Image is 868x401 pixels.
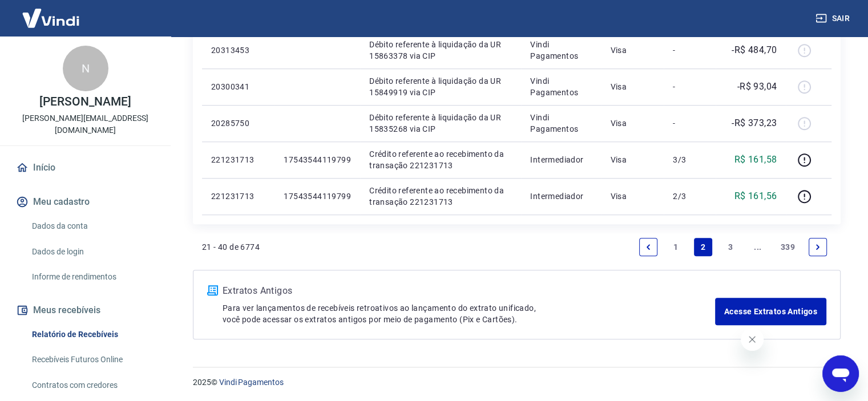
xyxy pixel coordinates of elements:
a: Page 1 [667,238,685,256]
p: - [673,44,706,56]
iframe: Botão para abrir a janela de mensagens [822,355,859,392]
p: 3/3 [673,154,706,165]
p: 20313453 [211,44,265,56]
a: Page 2 is your current page [694,238,712,256]
p: -R$ 93,04 [737,80,777,94]
button: Sair [813,8,854,29]
p: Intermediador [530,191,592,202]
p: 221231713 [211,154,265,165]
img: Vindi [14,1,88,35]
p: [PERSON_NAME][EMAIL_ADDRESS][DOMAIN_NAME] [9,112,162,136]
a: Vindi Pagamentos [219,378,284,387]
p: Para ver lançamentos de recebíveis retroativos ao lançamento do extrato unificado, você pode aces... [223,302,715,325]
p: -R$ 484,70 [732,43,777,57]
a: Relatório de Recebíveis [27,323,157,346]
p: Vindi Pagamentos [530,112,592,135]
a: Page 339 [776,238,800,256]
p: -R$ 373,23 [732,116,777,130]
a: Recebíveis Futuros Online [27,348,157,371]
button: Meus recebíveis [14,298,157,323]
p: Extratos Antigos [223,284,715,298]
span: Olá! Precisa de ajuda? [7,8,96,17]
a: Início [14,155,157,180]
p: 221231713 [211,191,265,202]
p: Visa [611,154,655,165]
p: Intermediador [530,154,592,165]
a: Dados de login [27,240,157,264]
p: Visa [611,44,655,56]
p: 2025 © [193,376,841,388]
a: Page 3 [721,238,740,256]
p: 17543544119799 [284,154,351,165]
p: 20285750 [211,118,265,129]
p: Crédito referente ao recebimento da transação 221231713 [369,185,512,208]
p: 20300341 [211,81,265,92]
p: R$ 161,58 [734,153,777,167]
p: 2/3 [673,191,706,202]
p: Visa [611,118,655,129]
div: N [63,46,108,91]
a: Dados da conta [27,214,157,238]
p: 17543544119799 [284,191,351,202]
p: Débito referente à liquidação da UR 15835268 via CIP [369,112,512,135]
a: Contratos com credores [27,374,157,397]
p: [PERSON_NAME] [39,96,131,108]
a: Acesse Extratos Antigos [715,298,826,325]
p: - [673,118,706,129]
a: Next page [809,238,827,256]
p: Vindi Pagamentos [530,75,592,98]
iframe: Fechar mensagem [741,328,764,351]
button: Meu cadastro [14,189,157,214]
a: Jump forward [749,238,767,256]
a: Informe de rendimentos [27,265,157,289]
ul: Pagination [635,233,831,261]
p: - [673,81,706,92]
p: 21 - 40 de 6774 [202,241,260,253]
img: ícone [207,285,218,295]
p: Vindi Pagamentos [530,39,592,62]
p: Visa [611,81,655,92]
p: R$ 161,56 [734,189,777,203]
p: Débito referente à liquidação da UR 15863378 via CIP [369,39,512,62]
p: Crédito referente ao recebimento da transação 221231713 [369,148,512,171]
p: Visa [611,191,655,202]
a: Previous page [639,238,657,256]
p: Débito referente à liquidação da UR 15849919 via CIP [369,75,512,98]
